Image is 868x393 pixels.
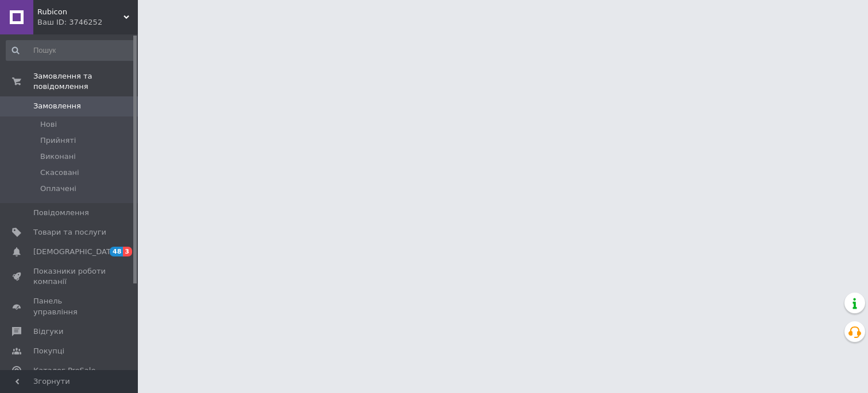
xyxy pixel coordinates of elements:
[40,119,57,130] span: Нові
[37,7,124,17] span: Rubicon
[33,346,64,356] span: Покупці
[33,227,106,238] span: Товари та послуги
[33,266,106,287] span: Показники роботи компанії
[6,40,136,61] input: Пошук
[37,17,138,28] div: Ваш ID: 3746252
[33,365,95,376] span: Каталог ProSale
[33,296,106,317] span: Панель управління
[40,184,76,194] span: Оплачені
[33,247,118,257] span: [DEMOGRAPHIC_DATA]
[40,168,79,178] span: Скасовані
[40,151,76,162] span: Виконані
[33,326,63,337] span: Відгуки
[33,71,138,92] span: Замовлення та повідомлення
[123,247,132,256] span: 3
[33,101,81,111] span: Замовлення
[110,247,123,256] span: 48
[33,208,89,218] span: Повідомлення
[40,135,76,146] span: Прийняті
